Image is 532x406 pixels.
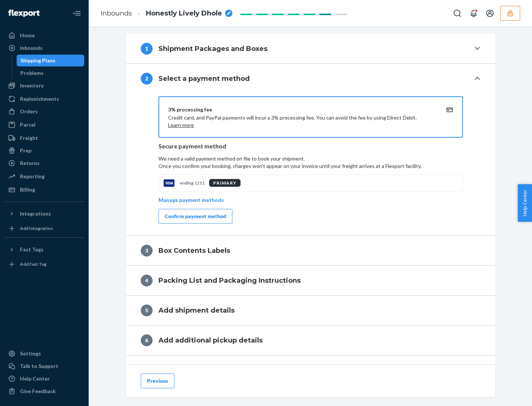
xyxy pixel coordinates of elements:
[158,74,250,83] h4: Select a payment method
[146,9,222,18] span: Honestly Lively Dhole
[141,334,153,346] div: 6
[20,388,56,395] div: Give Feedback
[518,184,532,222] button: Help Center
[4,30,84,41] a: Home
[158,209,232,224] button: Confirm payment method
[4,42,84,54] a: Inbounds
[20,108,38,115] div: Orders
[158,162,463,170] p: Once you confirm your booking, charges won't appear on your invoice until your freight arrives at...
[126,64,495,93] button: 2Select a payment method
[126,326,495,355] button: 6Add additional pickup details
[20,210,51,217] div: Integrations
[4,119,84,131] a: Parcel
[4,171,84,182] a: Reporting
[126,266,495,295] button: 4Packing List and Packaging Instructions
[20,261,47,267] div: Add Fast Tag
[4,80,84,92] a: Inventory
[95,3,238,24] ol: breadcrumbs
[69,6,84,21] button: Close Navigation
[168,121,194,129] button: Learn more
[20,134,38,142] div: Freight
[141,374,174,388] button: Previous
[20,44,42,52] div: Inbounds
[20,121,35,128] div: Parcel
[466,6,481,21] button: Open notifications
[158,276,301,285] h4: Packing List and Packaging Instructions
[158,142,463,151] p: Secure payment method
[165,213,226,220] div: Confirm payment method
[20,82,44,89] div: Inventory
[158,246,230,255] h4: Box Contents Labels
[158,306,235,315] h4: Add shipment details
[20,57,55,64] div: Shipping Plans
[4,373,84,385] a: Help Center
[4,385,84,397] button: Give Feedback
[482,6,497,21] button: Open account menu
[141,43,153,55] div: 1
[4,360,84,372] a: Talk to Support
[4,106,84,117] a: Orders
[20,95,59,103] div: Replenishments
[4,244,84,255] button: Fast Tags
[4,208,84,220] button: Integrations
[20,225,53,231] div: Add Integration
[20,375,50,382] div: Help Center
[168,106,436,113] div: 3% processing fee
[209,179,241,187] div: PRIMARY
[4,348,84,359] a: Settings
[158,336,263,345] h4: Add additional pickup details
[4,184,84,196] a: Billing
[20,186,35,193] div: Billing
[158,155,463,170] p: We need a valid payment method on file to book your shipment.
[126,296,495,325] button: 5Add shipment details
[141,275,153,286] div: 4
[8,10,40,17] img: Flexport logo
[17,55,85,66] a: Shipping Plans
[20,69,44,77] div: Problems
[100,9,132,17] a: Inbounds
[20,350,41,357] div: Settings
[20,147,31,154] div: Prep
[141,304,153,316] div: 5
[4,93,84,105] a: Replenishments
[180,180,205,186] p: ending 1211
[20,362,58,370] div: Talk to Support
[20,246,44,253] div: Fast Tags
[126,34,495,63] button: 1Shipment Packages and Boxes
[4,223,84,234] a: Add Integration
[126,236,495,265] button: 3Box Contents Labels
[158,44,267,54] h4: Shipment Packages and Boxes
[4,145,84,156] a: Prep
[20,173,45,180] div: Reporting
[20,159,40,167] div: Returns
[450,6,465,21] button: Open Search Box
[20,32,35,39] div: Home
[141,245,153,257] div: 3
[168,114,436,129] p: Credit card, and PayPal payments will incur a 3% processing fee. You can avoid the fee by using D...
[17,67,85,79] a: Problems
[126,355,495,385] button: 7Shipping Quote
[4,258,84,270] a: Add Fast Tag
[4,132,84,144] a: Freight
[158,196,224,204] p: Manage payment methods
[4,157,84,169] a: Returns
[141,73,153,85] div: 2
